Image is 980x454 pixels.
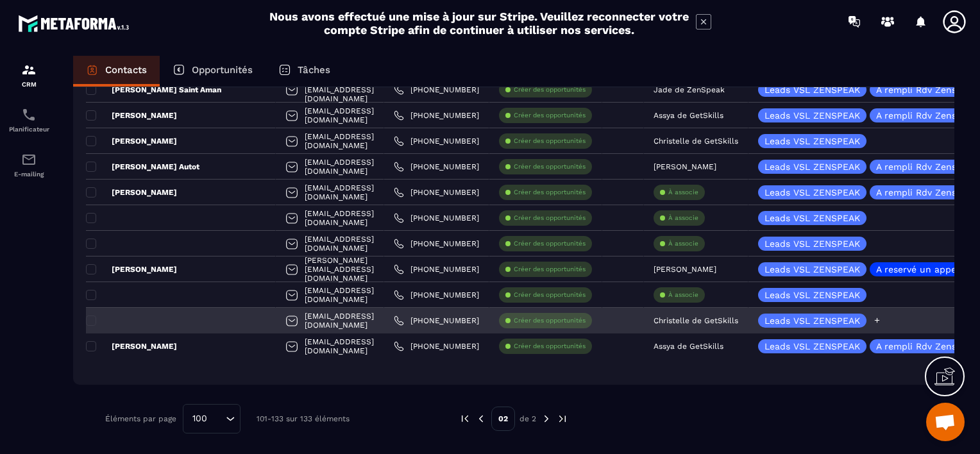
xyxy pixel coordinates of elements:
[3,53,55,97] a: formationformationCRM
[105,64,147,76] p: Contacts
[183,404,241,433] div: Search for option
[668,188,698,197] p: À associe
[18,12,133,35] img: logo
[105,414,176,423] p: Éléments par page
[876,162,977,171] p: A rempli Rdv Zenspeak
[765,316,860,325] p: Leads VSL ZENSPEAK
[765,111,860,120] p: Leads VSL ZENSPEAK
[3,126,55,133] p: Planificateur
[876,265,959,274] p: A reservé un appel
[668,239,698,248] p: À associe
[394,187,479,198] a: [PHONE_NUMBER]
[765,239,860,248] p: Leads VSL ZENSPEAK
[269,10,689,37] h2: Nous avons effectué une mise à jour sur Stripe. Veuillez reconnecter votre compte Stripe afin de ...
[21,152,37,167] img: email
[514,188,586,197] p: Créer des opportunités
[876,188,977,197] p: A rempli Rdv Zenspeak
[668,214,698,223] p: À associe
[73,56,160,87] a: Contacts
[514,85,586,94] p: Créer des opportunités
[514,265,586,274] p: Créer des opportunités
[394,162,479,172] a: [PHONE_NUMBER]
[654,85,725,94] p: Jade de ZenSpeak
[86,264,177,274] p: [PERSON_NAME]
[3,81,55,88] p: CRM
[765,162,860,171] p: Leads VSL ZENSPEAK
[654,137,738,146] p: Christelle de GetSkills
[160,56,266,87] a: Opportunités
[514,111,586,120] p: Créer des opportunités
[21,107,37,122] img: scheduler
[654,265,716,274] p: [PERSON_NAME]
[765,265,860,274] p: Leads VSL ZENSPEAK
[3,97,55,142] a: schedulerschedulerPlanificateur
[654,316,738,325] p: Christelle de GetSkills
[514,214,586,223] p: Créer des opportunités
[557,413,568,425] img: next
[668,290,698,299] p: À associe
[192,64,253,76] p: Opportunités
[876,342,977,351] p: A rempli Rdv Zenspeak
[459,413,471,425] img: prev
[86,341,177,351] p: [PERSON_NAME]
[86,187,177,198] p: [PERSON_NAME]
[298,64,330,76] p: Tâches
[86,136,177,146] p: [PERSON_NAME]
[394,264,479,274] a: [PHONE_NUMBER]
[520,414,536,424] p: de 2
[765,85,860,94] p: Leads VSL ZENSPEAK
[394,213,479,223] a: [PHONE_NUMBER]
[212,412,223,426] input: Search for option
[765,188,860,197] p: Leads VSL ZENSPEAK
[514,290,586,299] p: Créer des opportunités
[491,407,515,431] p: 02
[765,214,860,223] p: Leads VSL ZENSPEAK
[394,239,479,249] a: [PHONE_NUMBER]
[394,85,479,95] a: [PHONE_NUMBER]
[514,239,586,248] p: Créer des opportunités
[514,162,586,171] p: Créer des opportunités
[394,315,479,326] a: [PHONE_NUMBER]
[394,290,479,300] a: [PHONE_NUMBER]
[926,403,965,441] div: Ouvrir le chat
[541,413,552,425] img: next
[3,142,55,187] a: emailemailE-mailing
[3,171,55,178] p: E-mailing
[266,56,343,87] a: Tâches
[394,110,479,121] a: [PHONE_NUMBER]
[765,137,860,146] p: Leads VSL ZENSPEAK
[514,137,586,146] p: Créer des opportunités
[86,110,177,121] p: [PERSON_NAME]
[86,162,199,172] p: [PERSON_NAME] Autot
[876,111,977,120] p: A rempli Rdv Zenspeak
[475,413,487,425] img: prev
[394,341,479,351] a: [PHONE_NUMBER]
[765,290,860,299] p: Leads VSL ZENSPEAK
[86,85,221,95] p: [PERSON_NAME] Saint Aman
[654,342,723,351] p: Assya de GetSkills
[514,342,586,351] p: Créer des opportunités
[876,85,977,94] p: A rempli Rdv Zenspeak
[394,136,479,146] a: [PHONE_NUMBER]
[514,316,586,325] p: Créer des opportunités
[188,412,212,426] span: 100
[654,111,723,120] p: Assya de GetSkills
[21,62,37,78] img: formation
[765,342,860,351] p: Leads VSL ZENSPEAK
[257,414,350,423] p: 101-133 sur 133 éléments
[654,162,716,171] p: [PERSON_NAME]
